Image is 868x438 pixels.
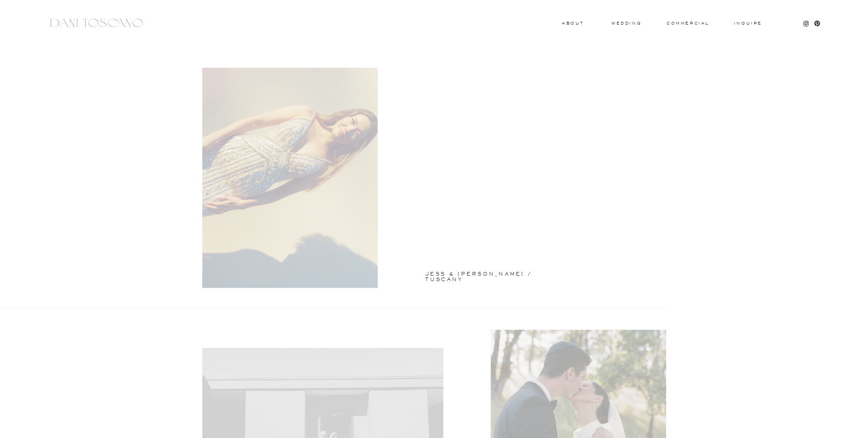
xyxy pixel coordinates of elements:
[611,21,641,25] a: wedding
[734,21,763,26] a: Inquire
[562,21,582,25] a: About
[425,272,567,275] a: jess & [PERSON_NAME] / tuscany
[667,21,709,25] a: commercial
